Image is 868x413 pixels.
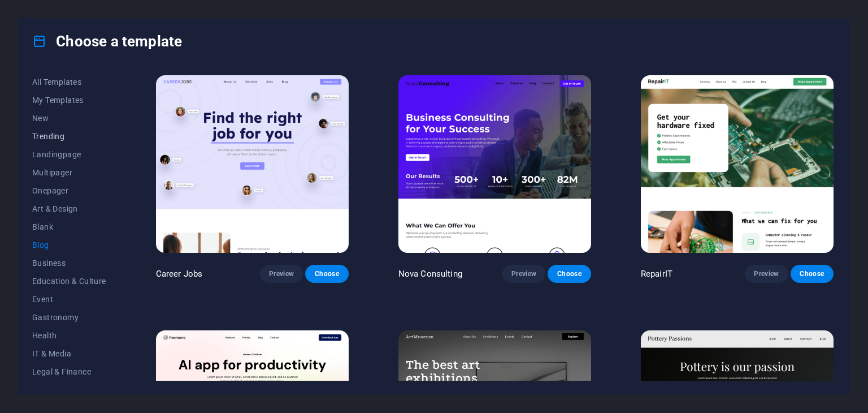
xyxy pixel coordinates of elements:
span: Choose [800,269,824,278]
button: Onepager [32,182,106,200]
button: Art & Design [32,200,106,218]
button: Gastronomy [32,308,106,326]
span: Health [32,331,106,340]
p: RepairIT [641,268,672,279]
button: Landingpage [32,145,106,164]
button: All Templates [32,73,106,91]
button: Event [32,290,106,308]
span: Landingpage [32,150,106,159]
span: Preview [511,269,536,278]
span: Choose [314,269,339,278]
span: Choose [557,269,581,278]
span: Art & Design [32,204,106,213]
span: Preview [754,269,779,278]
button: My Templates [32,91,106,109]
button: Preview [745,265,788,283]
span: Blog [32,240,106,249]
button: New [32,109,106,127]
h4: Choose a template [32,32,182,50]
span: IT & Media [32,349,106,358]
img: Career Jobs [156,75,349,253]
span: Legal & Finance [32,367,106,376]
button: Legal & Finance [32,363,106,381]
button: Preview [502,265,545,283]
button: Choose [305,265,348,283]
span: Multipager [32,168,106,177]
button: IT & Media [32,345,106,363]
button: Trending [32,127,106,145]
button: Choose [548,265,591,283]
img: RepairIT [641,75,834,253]
span: New [32,114,106,123]
span: Event [32,295,106,304]
span: My Templates [32,96,106,105]
button: Blog [32,236,106,254]
button: Blank [32,218,106,236]
span: All Templates [32,78,106,87]
span: Blank [32,222,106,231]
button: Multipager [32,164,106,182]
p: Career Jobs [156,268,203,279]
button: Health [32,326,106,345]
span: Preview [269,269,294,278]
button: Education & Culture [32,272,106,290]
button: Preview [260,265,303,283]
span: Business [32,259,106,268]
span: Education & Culture [32,277,106,286]
button: Business [32,254,106,272]
span: Trending [32,132,106,141]
img: Nova Consulting [398,75,591,253]
button: Choose [791,265,834,283]
p: Nova Consulting [398,268,462,279]
span: Gastronomy [32,313,106,322]
span: Onepager [32,186,106,195]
